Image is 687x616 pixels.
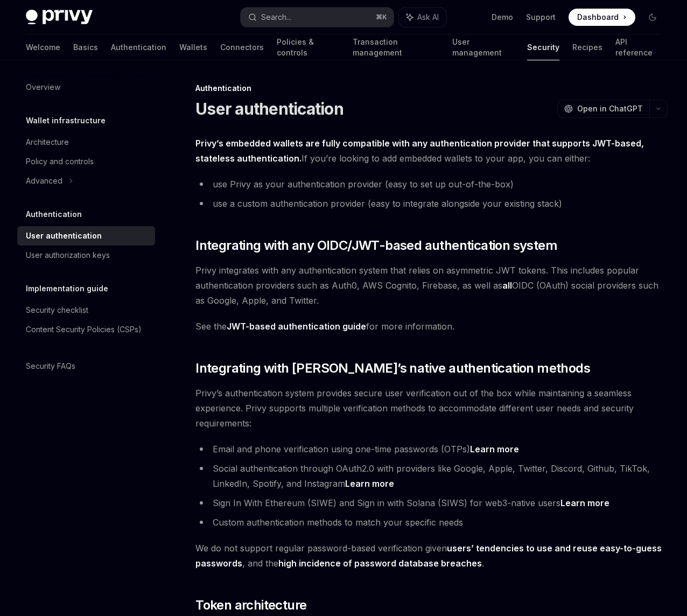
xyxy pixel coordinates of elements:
[195,461,668,491] li: Social authentication through OAuth2.0 with providers like Google, Apple, Twitter, Discord, Githu...
[502,280,512,291] strong: all
[17,226,155,246] a: User authentication
[26,81,60,94] div: Overview
[195,597,306,614] span: Token architecture
[179,34,207,60] a: Wallets
[560,498,609,509] a: Learn more
[492,12,513,23] a: Demo
[26,34,60,60] a: Welcome
[577,103,643,114] span: Open in ChatGPT
[195,177,668,192] li: use Privy as your authentication provider (easy to set up out-of-the-box)
[195,495,668,510] li: Sign In With Ethereum (SIWE) and Sign in with Solana (SIWS) for web3-native users
[17,152,155,171] a: Policy and controls
[17,300,155,320] a: Security checklist
[26,10,93,25] img: dark logo
[195,138,644,164] strong: Privy’s embedded wallets are fully compatible with any authentication provider that supports JWT-...
[399,8,446,27] button: Ask AI
[17,246,155,265] a: User authorization keys
[345,478,394,489] a: Learn more
[615,34,661,60] a: API reference
[220,34,264,60] a: Connectors
[195,237,557,254] span: Integrating with any OIDC/JWT-based authentication system
[195,263,668,308] span: Privy integrates with any authentication system that relies on asymmetric JWT tokens. This includ...
[195,196,668,211] li: use a custom authentication provider (easy to integrate alongside your existing stack)
[195,99,343,118] h1: User authentication
[195,83,668,94] div: Authentication
[527,34,559,60] a: Security
[577,12,619,23] span: Dashboard
[452,34,514,60] a: User management
[261,11,291,24] div: Search...
[526,12,556,23] a: Support
[572,34,602,60] a: Recipes
[195,360,590,377] span: Integrating with [PERSON_NAME]’s native authentication methods
[26,360,75,373] div: Security FAQs
[17,78,155,97] a: Overview
[227,321,366,332] a: JWT-based authentication guide
[195,319,668,334] span: See the for more information.
[26,249,110,262] div: User authorization keys
[569,9,635,26] a: Dashboard
[73,34,98,60] a: Basics
[17,320,155,339] a: Content Security Policies (CSPs)
[557,100,649,118] button: Open in ChatGPT
[195,515,668,530] li: Custom authentication methods to match your specific needs
[195,442,668,457] li: Email and phone verification using one-time passwords (OTPs)
[17,132,155,152] a: Architecture
[17,356,155,376] a: Security FAQs
[470,444,519,455] a: Learn more
[111,34,166,60] a: Authentication
[26,323,142,336] div: Content Security Policies (CSPs)
[26,136,69,149] div: Architecture
[26,229,102,242] div: User authentication
[376,13,387,22] span: ⌘ K
[353,34,439,60] a: Transaction management
[195,386,668,431] span: Privy’s authentication system provides secure user verification out of the box while maintaining ...
[26,155,94,168] div: Policy and controls
[26,304,88,317] div: Security checklist
[278,558,482,569] a: high incidence of password database breaches
[644,9,661,26] button: Toggle dark mode
[26,174,62,187] div: Advanced
[26,208,82,221] h5: Authentication
[417,12,439,23] span: Ask AI
[26,114,106,127] h5: Wallet infrastructure
[195,541,668,571] span: We do not support regular password-based verification given , and the .
[195,136,668,166] span: If you’re looking to add embedded wallets to your app, you can either:
[277,34,340,60] a: Policies & controls
[26,282,108,295] h5: Implementation guide
[241,8,394,27] button: Search...⌘K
